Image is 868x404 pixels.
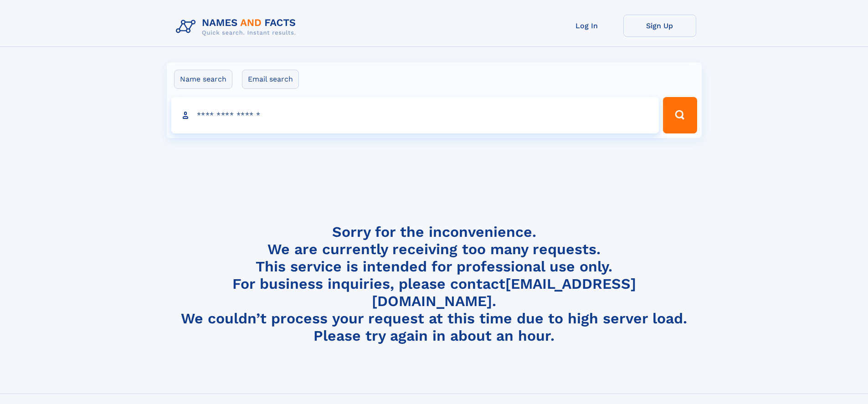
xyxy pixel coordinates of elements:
[550,15,623,37] a: Log In
[174,70,232,89] label: Name search
[623,15,696,37] a: Sign Up
[372,275,636,310] a: [EMAIL_ADDRESS][DOMAIN_NAME]
[171,97,659,133] input: search input
[242,70,299,89] label: Email search
[172,15,303,39] img: Logo Names and Facts
[172,223,696,345] h4: Sorry for the inconvenience. We are currently receiving too many requests. This service is intend...
[663,97,697,133] button: Search Button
